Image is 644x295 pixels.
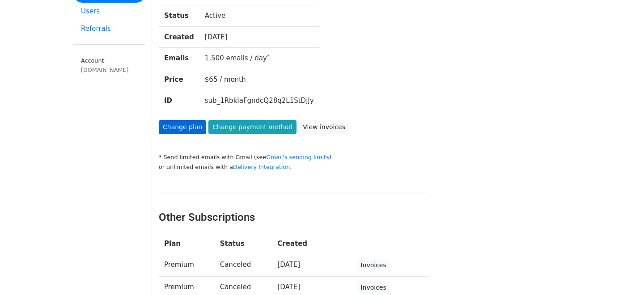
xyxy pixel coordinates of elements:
[159,120,206,134] a: Change plan
[199,5,319,27] td: Active
[159,154,331,171] small: * Send limited emails with Gmail (see ) or unlimited emails with a .
[357,282,389,293] a: Invoices
[159,69,199,90] th: Price
[208,120,297,134] a: Change payment method
[159,233,215,254] th: Plan
[159,48,199,69] th: Emails
[159,211,428,224] h3: Other Subscriptions
[81,66,138,74] div: [DOMAIN_NAME]
[74,3,145,20] a: Users
[199,48,319,69] td: 1,500 emails / day
[215,233,272,254] th: Status
[199,69,319,90] td: $65 / month
[357,260,389,271] a: Invoices
[74,20,145,38] a: Referrals
[266,154,329,160] a: Gmail's sending limits
[233,164,290,170] a: Delivery Integration
[599,252,644,295] iframe: Chat Widget
[159,26,199,48] th: Created
[159,5,199,27] th: Status
[81,57,138,74] small: Account:
[272,233,352,254] th: Created
[159,90,199,111] th: ID
[199,90,319,111] td: sub_1RbkIaFgndcQ28q2L1StDjJy
[215,254,272,277] td: Canceled
[159,254,215,277] td: Premium
[199,26,319,48] td: [DATE]
[272,254,352,277] td: [DATE]
[299,120,349,134] a: View invoices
